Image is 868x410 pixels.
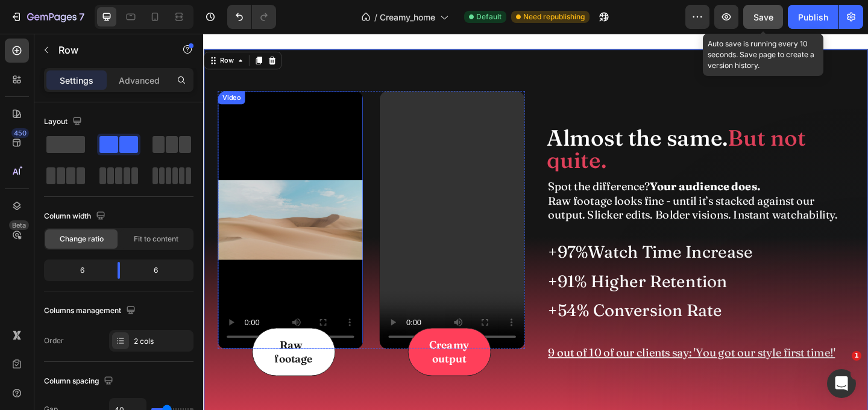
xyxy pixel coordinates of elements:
[375,258,417,280] span: +91%
[486,158,606,173] strong: Your audience does.
[375,339,687,354] u: 9 out of 10 of our clients say: 'You got our style first time!'
[16,23,36,34] div: Row
[227,5,276,29] div: Undo/Redo
[743,5,783,29] button: Save
[374,224,708,250] h2: Watch Time Increase
[44,373,116,390] div: Column spacing
[476,11,502,22] span: Default
[374,256,708,282] h2: Higher Retention
[79,10,84,24] p: 7
[5,5,90,29] button: 7
[375,173,706,205] p: Raw footage looks fine - until it’s stacked against our output. Slicker edits. Bolder visions. In...
[134,234,178,244] span: Fit to content
[44,335,64,346] div: Order
[380,11,435,23] span: Creamy_home
[60,234,104,244] span: Change ratio
[9,220,29,230] div: Beta
[375,226,418,248] span: +97%
[798,11,828,23] div: Publish
[44,303,138,319] div: Columns management
[523,11,585,22] span: Need republishing
[44,114,84,130] div: Layout
[11,128,29,138] div: 450
[119,74,160,87] p: Advanced
[788,5,838,29] button: Publish
[374,11,377,23] span: /
[46,262,108,279] div: 6
[753,12,773,22] span: Save
[375,290,564,312] span: +54% Conversion Rate
[130,262,191,279] div: 6
[827,369,856,398] iframe: Intercom live chat
[60,74,93,87] p: Settings
[58,43,161,57] p: Row
[234,331,301,361] p: Creamy output
[374,98,655,152] span: But not quite.
[374,98,570,128] span: Almost the same.
[134,336,190,347] div: 2 cols
[203,34,868,410] iframe: Design area
[375,158,706,173] p: Spot the difference?
[852,351,861,361] span: 1
[44,208,108,225] div: Column width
